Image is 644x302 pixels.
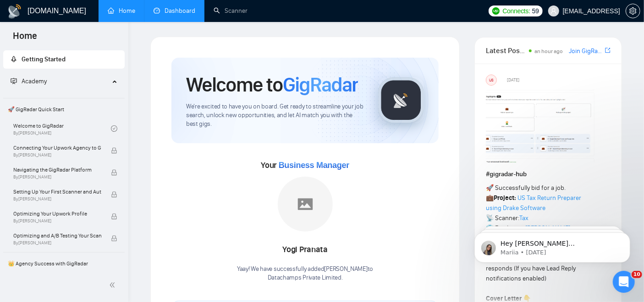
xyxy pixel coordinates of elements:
button: setting [626,4,640,18]
span: Connecting Your Upwork Agency to GigRadar [13,143,101,152]
span: 10 [632,271,642,278]
span: lock [111,235,117,242]
span: By [PERSON_NAME] [13,218,101,224]
span: lock [111,147,117,154]
span: Optimizing Your Upwork Profile [13,209,101,218]
div: US [486,75,496,85]
span: an hour ago [534,48,563,54]
span: Your [261,160,349,170]
a: homeHome [108,7,135,15]
span: By [PERSON_NAME] [13,240,101,246]
strong: Project: [494,194,516,202]
span: export [605,47,611,54]
span: double-left [109,280,118,290]
span: Navigating the GigRadar Platform [13,165,101,174]
img: logo [7,4,22,19]
iframe: Intercom notifications message [461,213,644,277]
iframe: Intercom live chat [613,271,635,293]
p: Datachamps Private Limited . [237,274,373,282]
li: Getting Started [3,50,125,69]
h1: Welcome to [186,72,358,97]
span: 🚀 GigRadar Quick Start [4,100,124,119]
a: dashboardDashboard [154,7,195,15]
span: Latest Posts from the GigRadar Community [486,45,526,56]
span: Business Manager [279,161,349,170]
span: 👑 Agency Success with GigRadar [4,254,124,273]
a: US Tax Return Preparer using Drake Software [486,194,581,212]
span: By [PERSON_NAME] [13,196,101,202]
span: [DATE] [507,76,519,84]
span: GigRadar [283,72,358,97]
a: Join GigRadar Slack Community [569,46,603,56]
span: By [PERSON_NAME] [13,152,101,158]
span: Home [6,29,44,49]
span: Getting Started [22,55,66,63]
span: Academy [22,77,47,85]
div: Yaay! We have successfully added [PERSON_NAME] to [237,265,373,282]
span: By [PERSON_NAME] [13,174,101,180]
img: F09354QB7SM-image.png [486,89,596,162]
a: Welcome to GigRadarBy[PERSON_NAME] [13,119,111,139]
span: Optimizing and A/B Testing Your Scanner for Better Results [13,231,101,240]
h1: # gigradar-hub [486,169,611,179]
span: We're excited to have you on board. Get ready to streamline your job search, unlock new opportuni... [186,102,363,129]
span: lock [111,191,117,198]
span: lock [111,213,117,220]
a: export [605,46,611,55]
img: gigradar-logo.png [378,77,424,123]
a: setting [626,7,640,15]
span: check-circle [111,125,117,132]
span: Setting Up Your First Scanner and Auto-Bidder [13,187,101,196]
span: user [550,8,557,14]
a: searchScanner [214,7,248,15]
span: lock [111,169,117,176]
span: 59 [532,6,539,16]
span: Connects: [502,6,530,16]
span: rocket [11,56,17,62]
img: placeholder.png [278,177,333,232]
div: Yogi Pranata [237,242,373,258]
span: Academy [11,77,47,85]
img: upwork-logo.png [492,7,500,15]
span: fund-projection-screen [11,78,17,84]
